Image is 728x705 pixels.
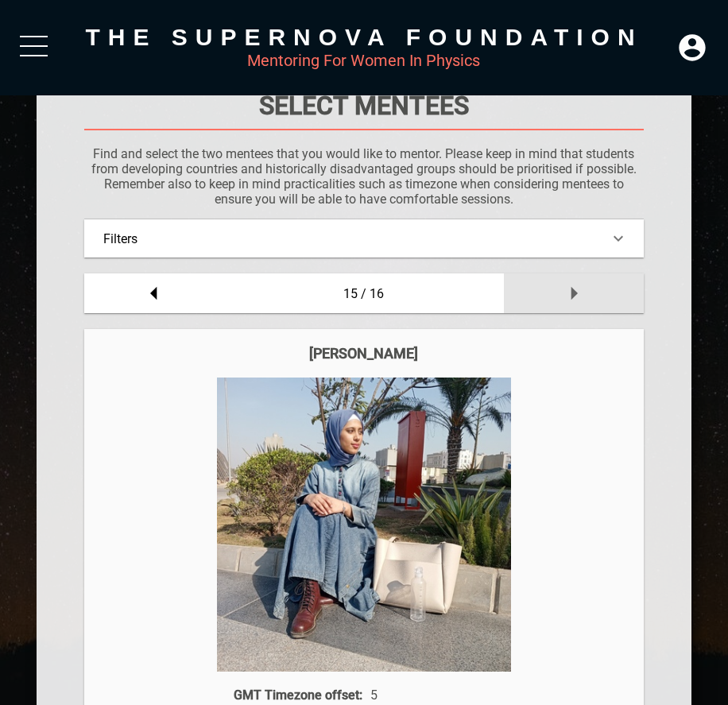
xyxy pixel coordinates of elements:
[37,51,691,70] div: Mentoring For Women In Physics
[103,231,625,246] div: Filters
[224,273,504,313] div: 15 / 16
[84,219,644,258] div: Filters
[37,24,691,51] div: The Supernova Foundation
[366,688,629,703] div: 5
[100,688,366,703] div: GMT Timezone offset:
[84,146,644,207] p: Find and select the two mentees that you would like to mentor. Please keep in mind that students ...
[100,345,628,362] div: [PERSON_NAME]
[84,91,644,121] h1: Select Mentees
